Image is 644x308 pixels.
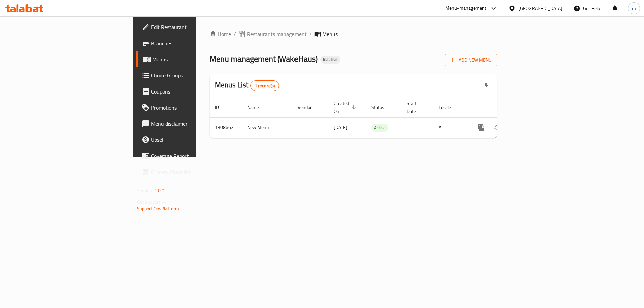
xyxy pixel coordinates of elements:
[137,204,179,213] a: Support.OpsPlatform
[445,54,497,66] button: Add New Menu
[371,103,393,111] span: Status
[136,132,241,148] a: Upsell
[136,148,241,164] a: Coverage Report
[136,83,241,100] a: Coupons
[136,164,241,180] a: Grocery Checklist
[151,168,236,176] span: Grocery Checklist
[320,57,340,62] span: Inactive
[136,116,241,132] a: Menu disclaimer
[154,186,165,195] span: 1.0.0
[250,80,279,91] div: Total records count
[450,56,492,64] span: Add New Menu
[151,71,236,79] span: Choice Groups
[239,30,307,38] a: Restaurants management
[251,83,279,89] span: 1 record(s)
[439,103,460,111] span: Locale
[518,5,562,12] div: [GEOGRAPHIC_DATA]
[210,51,318,66] span: Menu management ( WakeHaus )
[632,5,636,12] span: m
[334,99,358,115] span: Created On
[371,124,388,132] span: Active
[320,56,340,64] div: Inactive
[247,30,307,38] span: Restaurants management
[298,103,320,111] span: Vendor
[247,103,268,111] span: Name
[151,136,236,144] span: Upsell
[151,23,236,31] span: Edit Restaurant
[151,152,236,160] span: Coverage Report
[137,198,168,206] span: Get support on:
[151,39,236,47] span: Branches
[445,4,487,12] div: Menu-management
[136,67,241,83] a: Choice Groups
[215,80,279,91] h2: Menus List
[322,30,338,38] span: Menus
[151,87,236,96] span: Coupons
[334,123,347,132] span: [DATE]
[137,186,153,195] span: Version:
[401,117,433,138] td: -
[309,30,312,38] li: /
[151,104,236,112] span: Promotions
[433,117,468,138] td: All
[136,51,241,67] a: Menus
[136,35,241,51] a: Branches
[468,97,543,118] th: Actions
[210,30,497,38] nav: breadcrumb
[152,55,236,63] span: Menus
[473,120,489,136] button: more
[242,117,292,138] td: New Menu
[136,19,241,35] a: Edit Restaurant
[478,78,494,94] div: Export file
[215,103,228,111] span: ID
[371,124,388,132] div: Active
[407,99,425,115] span: Start Date
[489,120,505,136] button: Change Status
[136,100,241,116] a: Promotions
[210,97,543,138] table: enhanced table
[151,120,236,128] span: Menu disclaimer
